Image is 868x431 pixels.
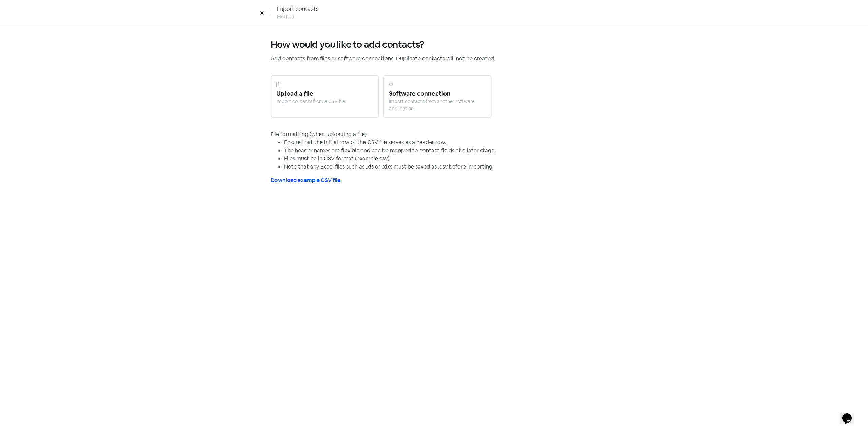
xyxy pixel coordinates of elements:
div: Import contacts from another software application. [389,98,486,112]
li: The header names are flexible and can be mapped to contact fields at a later stage. [284,146,597,155]
a: Download example CSV file. [271,177,342,184]
li: Files must be in CSV format (example.csv) [284,155,597,163]
div: Upload a file [276,89,373,98]
iframe: chat widget [840,404,861,424]
div: Method [277,13,294,20]
div: Software connection [389,89,486,98]
div: Import contacts [277,5,318,13]
li: Ensure that the initial row of the CSV file serves as a header row. [284,138,597,146]
div: File formatting (when uploading a file) [271,130,597,138]
h3: How would you like to add contacts? [271,39,597,51]
li: Note that any Excel files such as .xls or .xlxs must be saved as .csv before importing. [284,163,597,171]
div: Import contacts from a CSV file. [276,98,373,105]
p: Add contacts from files or software connections. Duplicate contacts will not be created. [271,55,597,63]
